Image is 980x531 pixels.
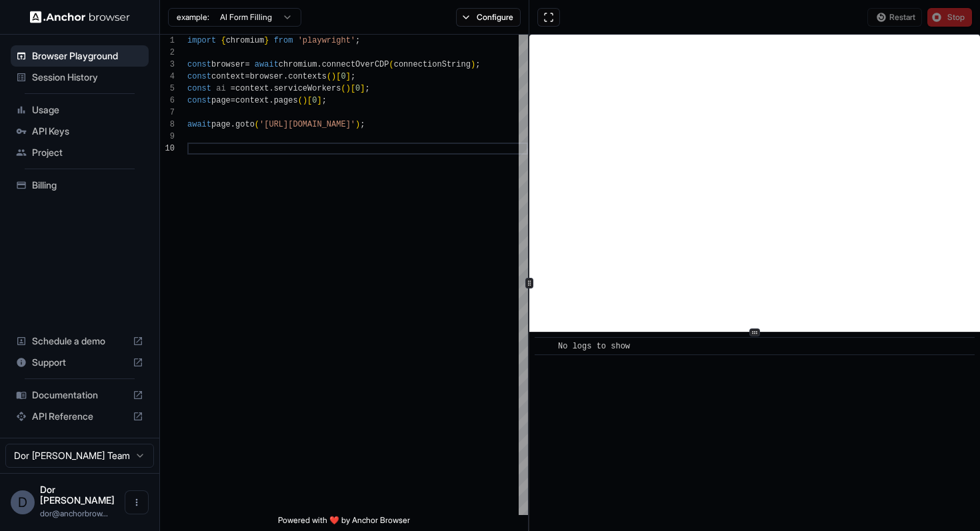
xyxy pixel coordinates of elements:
[341,72,345,81] span: 0
[283,72,288,81] span: .
[187,72,211,81] span: const
[307,96,312,105] span: [
[160,131,175,143] div: 9
[160,143,175,155] div: 10
[245,60,249,69] span: =
[288,72,327,81] span: contexts
[341,84,345,93] span: (
[187,36,216,45] span: import
[11,99,149,121] div: Usage
[160,59,175,71] div: 3
[394,60,471,69] span: connectionString
[40,484,115,506] span: Dor Dankner
[160,95,175,107] div: 6
[355,84,360,93] span: 0
[235,120,255,129] span: goto
[279,60,317,69] span: chromium
[245,72,249,81] span: =
[269,84,273,93] span: .
[298,36,355,45] span: 'playwright'
[235,84,269,93] span: context
[32,103,143,117] span: Usage
[336,72,341,81] span: [
[231,84,235,93] span: =
[255,60,279,69] span: await
[160,107,175,119] div: 7
[211,72,245,81] span: context
[259,120,355,129] span: '[URL][DOMAIN_NAME]'
[32,410,127,423] span: API Reference
[278,515,410,531] span: Powered with ❤️ by Anchor Browser
[303,96,307,105] span: )
[327,72,331,81] span: (
[11,330,149,352] div: Schedule a demo
[11,121,149,142] div: API Keys
[11,142,149,163] div: Project
[216,84,225,93] span: ai
[298,96,303,105] span: (
[32,125,143,138] span: API Keys
[255,120,259,129] span: (
[351,72,355,81] span: ;
[317,60,321,69] span: .
[456,8,521,27] button: Configure
[32,179,143,192] span: Billing
[360,120,365,129] span: ;
[11,406,149,427] div: API Reference
[187,120,211,129] span: await
[32,49,143,63] span: Browser Playground
[231,120,235,129] span: .
[264,36,269,45] span: }
[160,83,175,95] div: 5
[558,342,630,351] span: No logs to show
[177,12,209,23] span: example:
[351,84,355,93] span: [
[211,60,245,69] span: browser
[360,84,365,93] span: ]
[32,388,127,402] span: Documentation
[11,67,149,88] div: Session History
[160,119,175,131] div: 8
[11,352,149,373] div: Support
[471,60,475,69] span: )
[187,96,211,105] span: const
[30,11,130,23] img: Anchor Logo
[317,96,321,105] span: ]
[322,96,327,105] span: ;
[211,96,231,105] span: page
[11,175,149,196] div: Billing
[322,60,389,69] span: connectOverCDP
[11,384,149,406] div: Documentation
[11,45,149,67] div: Browser Playground
[32,334,127,348] span: Schedule a demo
[160,35,175,47] div: 1
[346,72,351,81] span: ]
[250,72,283,81] span: browser
[475,60,480,69] span: ;
[274,84,341,93] span: serviceWorkers
[235,96,269,105] span: context
[389,60,394,69] span: (
[160,47,175,59] div: 2
[541,340,548,353] span: ​
[32,146,143,159] span: Project
[274,96,298,105] span: pages
[11,490,35,514] div: D
[226,36,265,45] span: chromium
[187,60,211,69] span: const
[211,120,231,129] span: page
[346,84,351,93] span: )
[537,8,560,27] button: Open in full screen
[312,96,317,105] span: 0
[125,490,149,514] button: Open menu
[32,71,143,84] span: Session History
[355,36,360,45] span: ;
[160,71,175,83] div: 4
[365,84,370,93] span: ;
[221,36,225,45] span: {
[40,508,108,518] span: dor@anchorbrowser.io
[269,96,273,105] span: .
[231,96,235,105] span: =
[355,120,360,129] span: )
[32,356,127,369] span: Support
